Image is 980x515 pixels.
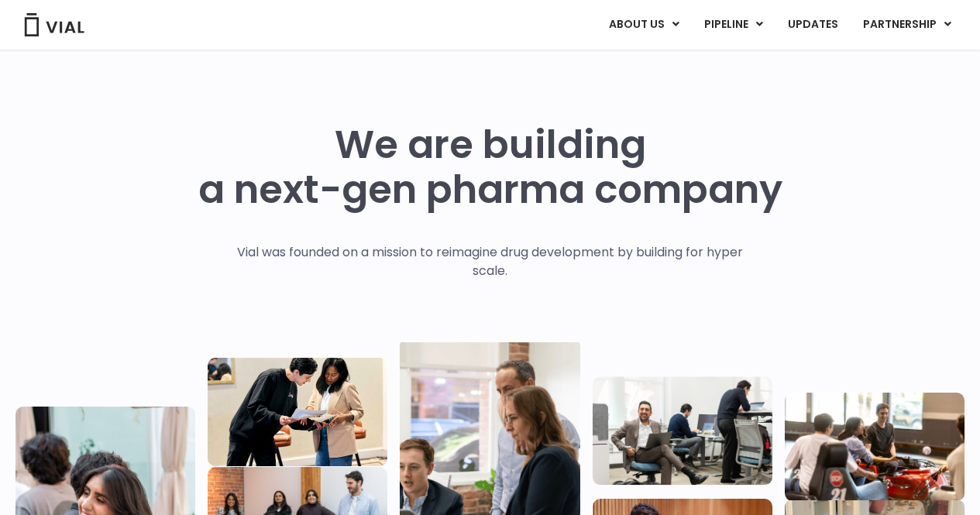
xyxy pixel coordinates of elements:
img: Vial Logo [23,13,85,36]
h1: We are building a next-gen pharma company [198,122,782,212]
a: UPDATES [775,12,850,38]
img: Two people looking at a paper talking. [208,358,387,466]
a: ABOUT USMenu Toggle [597,12,691,38]
a: PIPELINEMenu Toggle [692,12,775,38]
a: PARTNERSHIPMenu Toggle [851,12,964,38]
img: Three people working in an office [593,376,772,485]
p: Vial was founded on a mission to reimagine drug development by building for hyper scale. [221,243,759,280]
img: Group of people playing whirlyball [785,393,965,501]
